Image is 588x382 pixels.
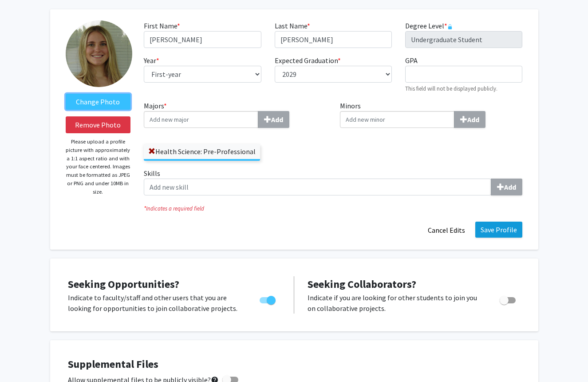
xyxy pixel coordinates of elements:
[144,20,180,31] label: First Name
[144,111,258,128] input: Majors*Add
[271,115,283,124] b: Add
[340,111,454,128] input: MinorsAdd
[467,115,479,124] b: Add
[66,116,131,133] button: Remove Photo
[144,204,522,213] i: Indicates a required field
[144,168,522,195] label: Skills
[66,20,132,87] img: Profile Picture
[144,144,260,159] label: Health Science: Pre-Professional
[275,20,310,31] label: Last Name
[68,358,521,371] h4: Supplemental Files
[405,55,418,66] label: GPA
[308,292,483,314] p: Indicate if you are looking for other students to join you on collaborative projects.
[258,111,289,128] button: Majors*
[447,24,453,29] svg: This information is provided and automatically updated by University of Missouri and is not edita...
[256,292,280,306] div: Toggle
[491,179,522,195] button: Skills
[68,292,243,314] p: Indicate to faculty/staff and other users that you are looking for opportunities to join collabor...
[308,277,416,291] span: Seeking Collaborators?
[422,222,471,239] button: Cancel Edits
[475,222,522,238] button: Save Profile
[405,85,497,92] small: This field will not be displayed publicly.
[405,20,453,31] label: Degree Level
[144,100,327,128] label: Majors
[144,179,491,195] input: SkillsAdd
[340,100,523,128] label: Minors
[496,292,521,306] div: Toggle
[7,342,38,375] iframe: Chat
[144,55,159,66] label: Year
[275,55,341,66] label: Expected Graduation
[66,138,131,196] p: Please upload a profile picture with approximately a 1:1 aspect ratio and with your face centered...
[66,94,131,110] label: ChangeProfile Picture
[504,183,516,191] b: Add
[454,111,485,128] button: Minors
[68,277,179,291] span: Seeking Opportunities?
